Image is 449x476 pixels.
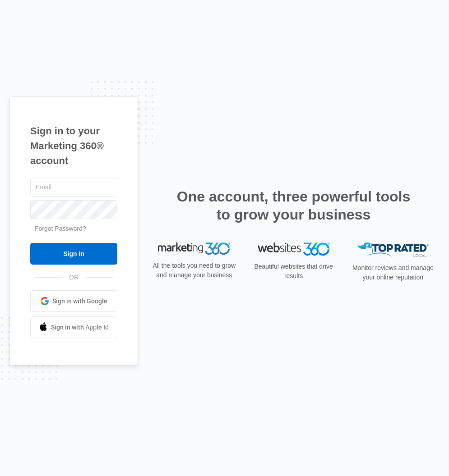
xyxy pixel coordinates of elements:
p: All the tools you need to grow and manage your business [148,261,241,280]
a: Forgot Password? [35,225,86,232]
p: Monitor reviews and manage your online reputation [347,263,440,282]
input: Email [30,178,117,197]
h1: Sign in to your Marketing 360® account [30,124,117,168]
p: Beautiful websites that drive results [247,262,340,281]
a: Sign in with Google [30,290,117,312]
span: Sign in with Apple Id [51,323,109,332]
a: Sign in with Apple Id [30,316,117,338]
img: Marketing 360 [158,243,230,255]
h2: One account, three powerful tools to grow your business [174,188,413,224]
span: Sign in with Google [52,297,107,306]
span: OR [63,273,85,282]
input: Sign In [30,243,117,265]
img: Websites 360 [258,243,330,256]
img: Top Rated Local [357,243,429,257]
